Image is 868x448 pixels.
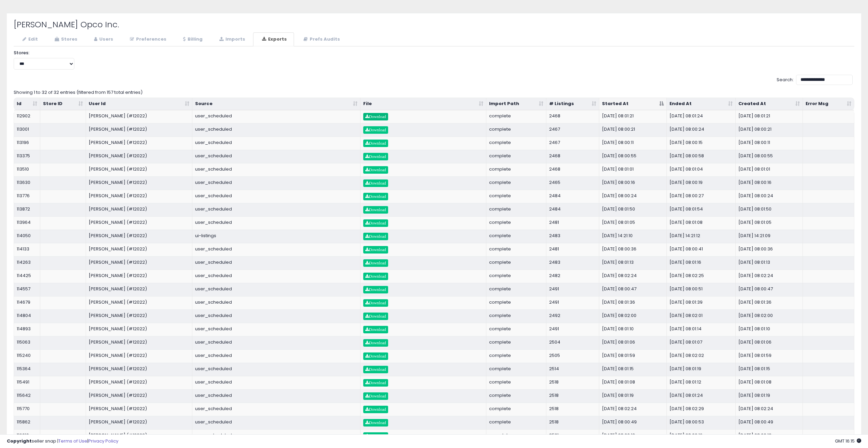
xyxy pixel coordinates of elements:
td: complete [486,403,546,416]
td: [PERSON_NAME] (#12022) [86,323,193,336]
th: Import Path: activate to sort column ascending [486,98,546,110]
td: [DATE] 08:01:19 [599,389,666,403]
td: [DATE] 08:01:50 [599,203,666,216]
td: 113196 [14,136,40,150]
td: user_scheduled [192,163,361,176]
td: [DATE] 08:00:55 [736,150,803,163]
td: 116010 [14,429,40,443]
td: [DATE] 08:00:21 [736,123,803,136]
td: 2481 [546,216,600,230]
span: Download [365,208,386,212]
a: Download [363,233,388,240]
td: [DATE] 08:01:15 [599,363,666,376]
label: Search: [777,75,853,85]
a: Download [363,259,388,267]
a: Download [363,339,388,347]
td: 2491 [546,296,600,309]
td: [PERSON_NAME] (#12022) [86,270,193,283]
td: [DATE] 08:00:47 [736,283,803,296]
td: complete [486,336,546,349]
td: user_scheduled [192,336,361,349]
a: Download [363,206,388,214]
td: user_scheduled [192,123,361,136]
span: Download [365,328,386,332]
td: [DATE] 08:00:12 [736,429,803,443]
td: ui-listings [192,230,361,243]
td: complete [486,349,546,363]
td: [DATE] 08:01:13 [736,256,803,270]
td: 2518 [546,389,600,403]
a: Download [363,366,388,373]
td: 2505 [546,349,600,363]
td: 2467 [546,123,600,136]
td: [PERSON_NAME] (#12022) [86,309,193,323]
span: Download [365,274,386,278]
a: Imports [210,32,252,46]
td: complete [486,136,546,150]
th: Ended At: activate to sort column ascending [667,98,736,110]
span: Download [365,141,386,145]
a: Download [363,153,388,160]
td: [DATE] 08:00:12 [599,429,666,443]
td: [PERSON_NAME] (#12022) [86,243,193,256]
td: [PERSON_NAME] (#12022) [86,163,193,176]
td: 2521 [546,429,600,443]
td: 113776 [14,190,40,203]
span: Download [365,261,386,265]
td: user_scheduled [192,349,361,363]
td: 115491 [14,376,40,389]
td: [PERSON_NAME] (#12022) [86,429,193,443]
td: [DATE] 08:01:39 [667,296,736,309]
a: Download [363,299,388,307]
th: Created At: activate to sort column ascending [736,98,803,110]
span: Download [365,194,386,199]
td: 2484 [546,203,600,216]
td: 114050 [14,230,40,243]
a: Exports [253,32,294,46]
td: [DATE] 08:01:04 [667,163,736,176]
td: [DATE] 08:02:00 [736,309,803,323]
td: [DATE] 08:01:12 [667,376,736,389]
span: 2025-10-14 16:15 GMT [835,438,861,444]
td: complete [486,376,546,389]
td: [PERSON_NAME] (#12022) [86,283,193,296]
td: complete [486,416,546,429]
td: [DATE] 08:02:24 [599,270,666,283]
a: Download [363,392,388,400]
td: [PERSON_NAME] (#12022) [86,376,193,389]
th: Error Msg: activate to sort column ascending [803,98,854,110]
td: [PERSON_NAME] (#12022) [86,176,193,190]
td: 115364 [14,363,40,376]
span: Download [365,248,386,252]
td: [DATE] 08:01:14 [667,323,736,336]
td: [DATE] 14:21:12 [667,230,736,243]
td: 113630 [14,176,40,190]
td: user_scheduled [192,110,361,123]
th: Source: activate to sort column ascending [192,98,361,110]
td: complete [486,123,546,136]
td: 2504 [546,336,600,349]
span: Download [365,407,386,411]
td: [PERSON_NAME] (#12022) [86,256,193,270]
td: complete [486,176,546,190]
td: user_scheduled [192,323,361,336]
span: Download [365,381,386,385]
th: File: activate to sort column ascending [361,98,486,110]
td: 2518 [546,403,600,416]
td: complete [486,296,546,309]
a: Prefs Audits [295,32,347,46]
td: [DATE] 08:00:16 [736,176,803,190]
td: [DATE] 08:01:06 [599,336,666,349]
th: Id: activate to sort column ascending [14,98,40,110]
td: 114679 [14,296,40,309]
td: [DATE] 08:01:06 [736,336,803,349]
a: Download [363,219,388,227]
a: Download [363,379,388,387]
span: Download [365,155,386,159]
a: Billing [174,32,210,46]
td: [DATE] 08:00:51 [667,283,736,296]
td: user_scheduled [192,190,361,203]
td: [PERSON_NAME] (#12022) [86,349,193,363]
td: user_scheduled [192,309,361,323]
td: 2482 [546,270,600,283]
